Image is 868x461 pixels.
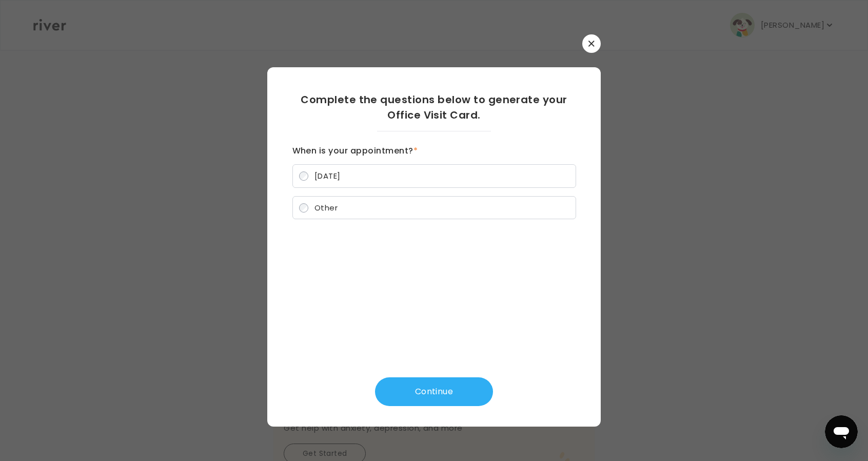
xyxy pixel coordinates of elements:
[292,144,576,158] h3: When is your appointment?
[314,170,341,181] span: [DATE]
[299,171,308,181] input: [DATE]
[825,415,858,448] iframe: Button to launch messaging window
[314,202,338,213] span: Other
[292,92,576,123] h2: Complete the questions below to generate your Office Visit Card.
[375,377,493,406] button: Continue
[299,203,308,213] input: Other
